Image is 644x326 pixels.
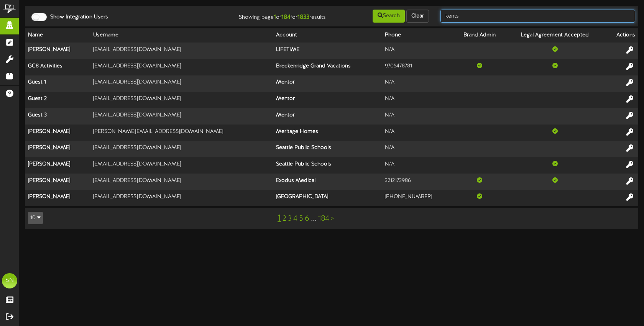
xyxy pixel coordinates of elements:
[90,28,273,43] th: Username
[90,157,273,174] td: [EMAIL_ADDRESS][DOMAIN_NAME]
[382,43,453,59] td: N/A
[273,157,382,174] th: Seattle Public Schools
[2,273,17,288] div: SN
[382,75,453,92] td: N/A
[311,215,317,223] a: ...
[90,43,273,59] td: [EMAIL_ADDRESS][DOMAIN_NAME]
[382,28,453,43] th: Phone
[382,174,453,190] td: 3212173986
[25,141,90,157] th: [PERSON_NAME]
[25,174,90,190] th: [PERSON_NAME]
[90,108,273,125] td: [EMAIL_ADDRESS][DOMAIN_NAME]
[25,43,90,59] th: [PERSON_NAME]
[281,14,291,21] strong: 184
[273,92,382,108] th: Mentor
[90,92,273,108] td: [EMAIL_ADDRESS][DOMAIN_NAME]
[273,141,382,157] th: Seattle Public Schools
[318,215,329,223] a: 184
[90,59,273,75] td: [EMAIL_ADDRESS][DOMAIN_NAME]
[25,108,90,125] th: Guest 3
[382,190,453,206] td: [PHONE_NUMBER]
[90,190,273,206] td: [EMAIL_ADDRESS][DOMAIN_NAME]
[273,125,382,141] th: Meritage Homes
[273,108,382,125] th: Mentor
[25,190,90,206] th: [PERSON_NAME]
[382,59,453,75] td: 9705478781
[273,28,382,43] th: Account
[228,9,332,22] div: Showing page of for results
[278,213,281,223] a: 1
[440,10,635,23] input: -- Search --
[605,28,638,43] th: Actions
[274,14,276,21] strong: 1
[382,157,453,174] td: N/A
[293,215,297,223] a: 4
[331,215,334,223] a: >
[373,10,405,23] button: Search
[382,92,453,108] td: N/A
[273,43,382,59] th: LIFETIME
[25,125,90,141] th: [PERSON_NAME]
[453,28,505,43] th: Brand Admin
[382,141,453,157] td: N/A
[25,157,90,174] th: [PERSON_NAME]
[273,174,382,190] th: Exodus Medical
[90,174,273,190] td: [EMAIL_ADDRESS][DOMAIN_NAME]
[25,28,90,43] th: Name
[305,215,309,223] a: 6
[25,75,90,92] th: Guest 1
[382,125,453,141] td: N/A
[505,28,605,43] th: Legal Agreement Accepted
[44,13,108,21] label: Show Integration Users
[288,215,292,223] a: 3
[90,125,273,141] td: [PERSON_NAME][EMAIL_ADDRESS][DOMAIN_NAME]
[90,75,273,92] td: [EMAIL_ADDRESS][DOMAIN_NAME]
[297,14,309,21] strong: 1833
[273,59,382,75] th: Breckenridge Grand Vacations
[299,215,303,223] a: 5
[382,108,453,125] td: N/A
[406,10,429,23] button: Clear
[90,141,273,157] td: [EMAIL_ADDRESS][DOMAIN_NAME]
[25,59,90,75] th: GC8 Activities
[28,212,43,224] button: 10
[273,190,382,206] th: [GEOGRAPHIC_DATA]
[25,92,90,108] th: Guest 2
[283,215,286,223] a: 2
[273,75,382,92] th: Mentor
